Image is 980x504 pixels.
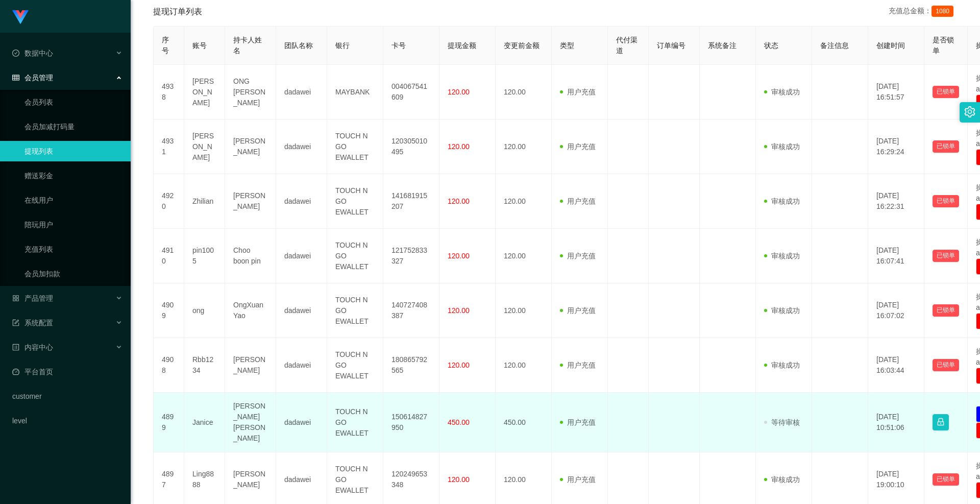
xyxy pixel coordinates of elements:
[820,41,849,50] span: 备注信息
[496,393,552,452] td: 450.00
[154,283,184,338] td: 4909
[933,36,954,55] span: 是否锁单
[868,283,924,338] td: [DATE] 16:07:02
[560,252,596,260] span: 用户充值
[933,414,949,430] button: 图标: lock
[764,306,800,315] span: 审核成功
[24,263,122,284] a: 会员加扣款
[868,174,924,229] td: [DATE] 16:22:31
[764,197,800,205] span: 审核成功
[448,418,470,426] span: 450.00
[276,65,327,119] td: dadawei
[184,338,225,393] td: Rbb1234
[24,141,122,161] a: 提现列表
[327,283,383,338] td: TOUCH N GO EWALLET
[184,174,225,229] td: Zhilian
[964,106,975,117] i: 图标: setting
[868,393,924,452] td: [DATE] 10:51:06
[154,174,184,229] td: 4920
[383,338,439,393] td: 180865792565
[764,88,800,96] span: 审核成功
[764,361,800,369] span: 审核成功
[764,418,800,426] span: 等待审核
[933,473,959,486] button: 已锁单
[225,393,276,452] td: [PERSON_NAME] [PERSON_NAME]
[327,229,383,283] td: TOUCH N GO EWALLET
[383,283,439,338] td: 140727408387
[496,65,552,119] td: 120.00
[12,343,53,351] span: 内容中心
[12,319,53,327] span: 系统配置
[225,65,276,119] td: ONG [PERSON_NAME]
[560,418,596,426] span: 用户充值
[383,229,439,283] td: 121752833327
[383,65,439,119] td: 004067541609
[225,338,276,393] td: [PERSON_NAME]
[448,306,470,315] span: 120.00
[24,214,122,235] a: 陪玩用户
[184,65,225,119] td: [PERSON_NAME]
[383,174,439,229] td: 141681915207
[276,393,327,452] td: dadawei
[448,361,470,369] span: 120.00
[12,49,53,57] span: 数据中心
[192,41,207,50] span: 账号
[448,142,470,151] span: 120.00
[932,6,953,17] span: 1080
[868,338,924,393] td: [DATE] 16:03:44
[12,411,122,431] a: level
[933,250,959,262] button: 已锁单
[933,304,959,317] button: 已锁单
[764,142,800,151] span: 审核成功
[12,294,53,302] span: 产品管理
[225,119,276,174] td: [PERSON_NAME]
[154,229,184,283] td: 4910
[225,283,276,338] td: OngXuanYao
[496,229,552,283] td: 120.00
[225,229,276,283] td: Choo boon pin
[24,165,122,186] a: 赠送彩金
[327,65,383,119] td: MAYBANK
[448,475,470,484] span: 120.00
[560,88,596,96] span: 用户充值
[276,229,327,283] td: dadawei
[12,344,19,351] i: 图标: profile
[868,119,924,174] td: [DATE] 16:29:24
[933,140,959,153] button: 已锁单
[764,475,800,484] span: 审核成功
[12,319,19,326] i: 图标: form
[327,119,383,174] td: TOUCH N GO EWALLET
[276,338,327,393] td: dadawei
[233,36,262,55] span: 持卡人姓名
[560,142,596,151] span: 用户充值
[184,119,225,174] td: [PERSON_NAME]
[24,116,122,137] a: 会员加减打码量
[12,10,29,25] img: logo.9652507e.png
[335,41,350,50] span: 银行
[184,283,225,338] td: ong
[12,74,19,81] i: 图标: table
[764,252,800,260] span: 审核成功
[933,359,959,371] button: 已锁单
[12,50,19,57] i: 图标: check-circle-o
[560,361,596,369] span: 用户充值
[496,338,552,393] td: 120.00
[496,119,552,174] td: 120.00
[560,475,596,484] span: 用户充值
[560,197,596,205] span: 用户充值
[448,41,476,50] span: 提现金额
[868,229,924,283] td: [DATE] 16:07:41
[327,338,383,393] td: TOUCH N GO EWALLET
[24,239,122,259] a: 充值列表
[154,119,184,174] td: 4931
[184,393,225,452] td: Janice
[12,386,122,406] a: customer
[276,119,327,174] td: dadawei
[448,88,470,96] span: 120.00
[184,229,225,283] td: pin1005
[496,174,552,229] td: 120.00
[327,393,383,452] td: TOUCH N GO EWALLET
[876,41,905,50] span: 创建时间
[12,295,19,302] i: 图标: appstore-o
[154,393,184,452] td: 4899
